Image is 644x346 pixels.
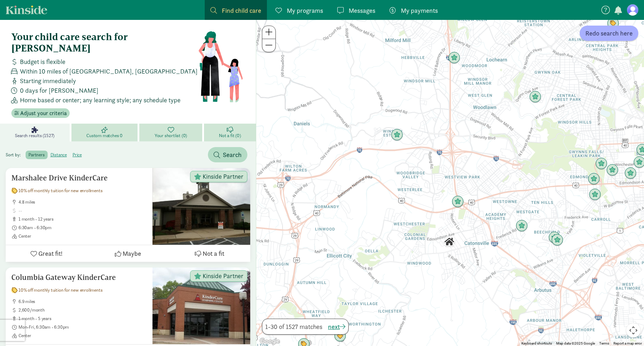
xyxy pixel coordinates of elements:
[6,152,25,158] span: Sort by:
[624,167,637,179] div: Click to see details
[20,57,65,66] span: Budget is flexible
[588,173,600,185] div: Click to see details
[18,299,147,304] span: 6.9 miles
[26,151,47,159] label: partners
[258,337,281,346] a: Open this area in Google Maps (opens a new window)
[607,17,619,29] div: Click to see details
[516,220,528,232] div: Click to see details
[18,316,147,321] span: 1 month - 5 years
[86,133,123,139] span: Custom matches 0
[548,232,560,244] div: Click to see details
[626,323,640,337] button: Map camera controls
[6,5,47,14] a: Kinside
[70,151,85,159] label: price
[169,245,250,262] button: Not a fit
[287,6,323,15] span: My programs
[18,225,147,231] span: 6:30am - 6:30pm
[328,322,345,331] button: next
[222,6,261,15] span: Find child care
[18,324,147,330] span: Mon-Fri, 6:30am - 6:30pm
[258,337,281,346] img: Google
[18,307,147,313] span: 2,600/month
[18,188,102,194] span: 10% off monthly tuition for new enrollments
[521,341,552,346] button: Keyboard shortcuts
[11,273,147,282] h5: Columbia Gateway KinderCare
[20,86,98,95] span: 0 days for [PERSON_NAME]
[204,124,256,141] a: Not a fit (0)
[349,6,375,15] span: Messages
[38,249,63,258] span: Great fit!
[589,189,601,201] div: Click to see details
[18,333,147,339] span: Center
[391,129,403,141] div: Click to see details
[203,273,243,279] span: Kinside Partner
[20,76,76,86] span: Starting immediately
[139,124,204,141] a: Your shortlist (0)
[452,196,464,208] div: Click to see details
[48,151,70,159] label: distance
[595,158,607,170] div: Click to see details
[11,174,147,182] h5: Marshalee Drive KinderCare
[613,341,642,345] a: Report a map error
[20,95,181,105] span: Home based or center; any learning style; any schedule type
[18,287,102,293] span: 10% off monthly tuition for new enrollments
[18,233,147,239] span: Center
[123,249,141,258] span: Maybe
[11,108,70,118] button: Adjust your criteria
[18,216,147,222] span: 1 month - 12 years
[443,236,455,248] div: Click to see details
[551,234,563,246] div: Click to see details
[265,322,322,331] span: 1-30 of 1527 matches
[18,199,147,205] span: 4.8 miles
[606,164,618,176] div: Click to see details
[585,28,633,38] span: Redo search here
[15,133,54,139] span: Search results (1527)
[20,109,67,118] span: Adjust your criteria
[219,133,241,139] span: Not a fit (0)
[71,124,140,141] a: Custom matches 0
[599,341,609,345] a: Terms (opens in new tab)
[203,173,243,180] span: Kinside Partner
[580,26,638,41] button: Redo search here
[448,52,460,64] div: Click to see details
[223,150,242,160] span: Search
[556,341,595,345] span: Map data ©2025 Google
[401,6,438,15] span: My payments
[87,245,168,262] button: Maybe
[208,147,247,162] button: Search
[6,245,87,262] button: Great fit!
[203,249,224,258] span: Not a fit
[11,31,198,54] h4: Your child care search for [PERSON_NAME]
[155,133,187,139] span: Your shortlist (0)
[529,91,541,103] div: Click to see details
[20,66,198,76] span: Within 10 miles of [GEOGRAPHIC_DATA], [GEOGRAPHIC_DATA]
